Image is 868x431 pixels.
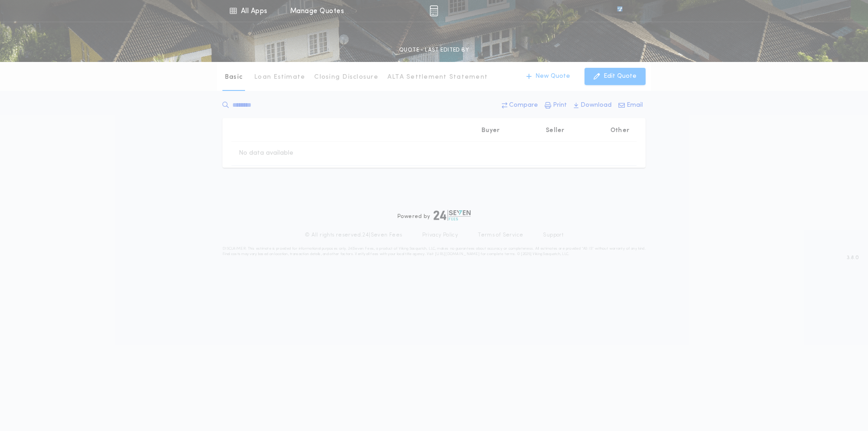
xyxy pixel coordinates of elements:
[499,97,541,114] button: Compare
[225,73,243,82] p: Basic
[601,6,639,15] img: vs-icon
[517,68,579,85] button: New Quote
[397,210,471,221] div: Powered by
[481,126,500,135] p: Buyer
[434,210,471,221] img: logo
[604,72,637,81] p: Edit Quote
[231,142,301,165] td: No data available
[542,97,570,114] button: Print
[610,126,629,135] p: Other
[429,5,438,16] img: img
[553,101,567,110] p: Print
[399,46,469,55] p: QUOTE - LAST EDITED BY
[314,73,378,82] p: Closing Disclosure
[546,126,565,135] p: Seller
[627,101,643,110] p: Email
[254,73,305,82] p: Loan Estimate
[222,246,646,257] p: DISCLAIMER: This estimate is provided for informational purposes only. 24|Seven Fees, a product o...
[478,232,523,239] a: Terms of Service
[616,97,646,114] button: Email
[847,254,859,262] span: 3.8.0
[387,73,488,82] p: ALTA Settlement Statement
[535,72,570,81] p: New Quote
[543,232,563,239] a: Support
[509,101,538,110] p: Compare
[571,97,614,114] button: Download
[580,101,612,110] p: Download
[435,252,480,256] a: [URL][DOMAIN_NAME]
[422,232,458,239] a: Privacy Policy
[305,232,402,239] p: © All rights reserved. 24|Seven Fees
[585,68,646,85] button: Edit Quote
